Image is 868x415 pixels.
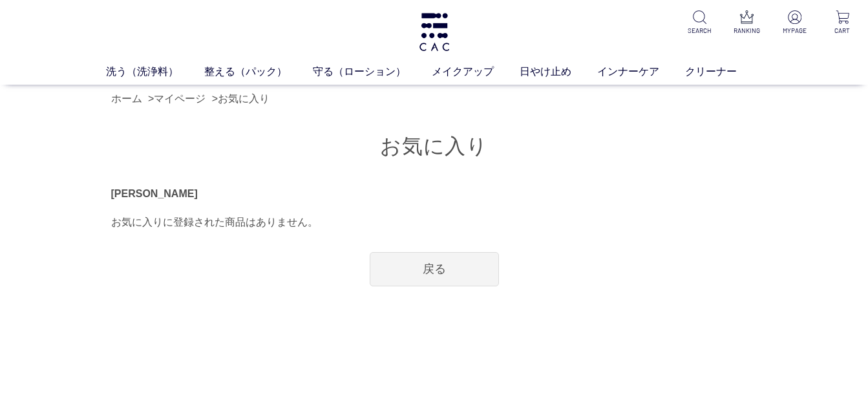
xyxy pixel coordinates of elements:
[111,133,757,160] h1: お気に入り
[106,64,204,80] a: 洗う（洗浄料）
[218,93,270,104] a: お気に入り
[148,91,209,107] li: >
[827,10,858,36] a: CART
[520,64,597,80] a: 日やけ止め
[204,64,313,80] a: 整える（パック）
[418,13,451,51] img: logo
[432,64,520,80] a: メイクアップ
[111,186,757,202] div: [PERSON_NAME]
[779,10,810,36] a: MYPAGE
[111,215,757,230] p: お気に入りに登録された商品はありません。
[212,91,273,107] li: >
[111,93,142,104] a: ホーム
[370,252,499,286] a: 戻る
[827,26,858,36] p: CART
[732,26,762,36] p: RANKING
[154,93,206,104] a: マイページ
[313,64,432,80] a: 守る（ローション）
[684,10,714,36] a: SEARCH
[684,26,714,36] p: SEARCH
[685,64,763,80] a: クリーナー
[597,64,685,80] a: インナーケア
[779,26,810,36] p: MYPAGE
[732,10,762,36] a: RANKING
